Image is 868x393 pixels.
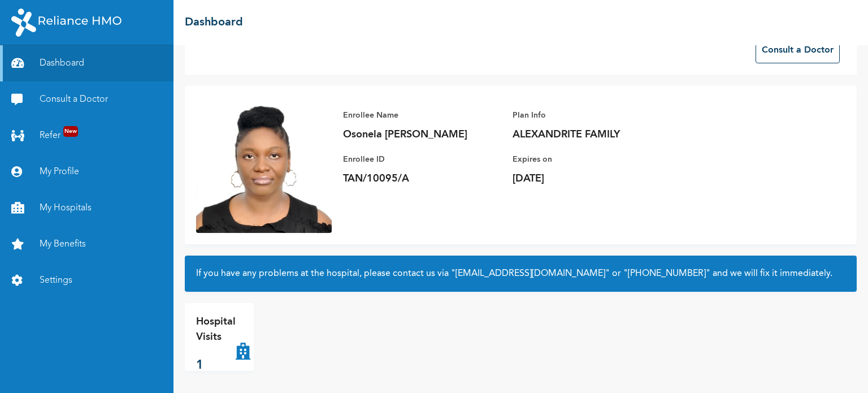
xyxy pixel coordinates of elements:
[513,172,671,185] p: [DATE]
[185,14,243,31] h2: Dashboard
[196,356,236,375] p: 1
[623,269,710,278] a: "[PHONE_NUMBER]"
[343,128,501,141] p: Osonela [PERSON_NAME]
[513,128,671,141] p: ALEXANDRITE FAMILY
[63,126,78,137] span: New
[513,109,671,122] p: Plan Info
[343,109,501,122] p: Enrollee Name
[196,97,332,233] img: Enrollee
[343,172,501,185] p: TAN/10095/A
[11,8,121,37] img: RelianceHMO's Logo
[343,153,501,166] p: Enrollee ID
[196,267,845,280] h2: If you have any problems at the hospital, please contact us via or and we will fix it immediately.
[513,153,671,166] p: Expires on
[756,37,840,63] button: Consult a Doctor
[196,314,236,345] p: Hospital Visits
[451,269,610,278] a: "[EMAIL_ADDRESS][DOMAIN_NAME]"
